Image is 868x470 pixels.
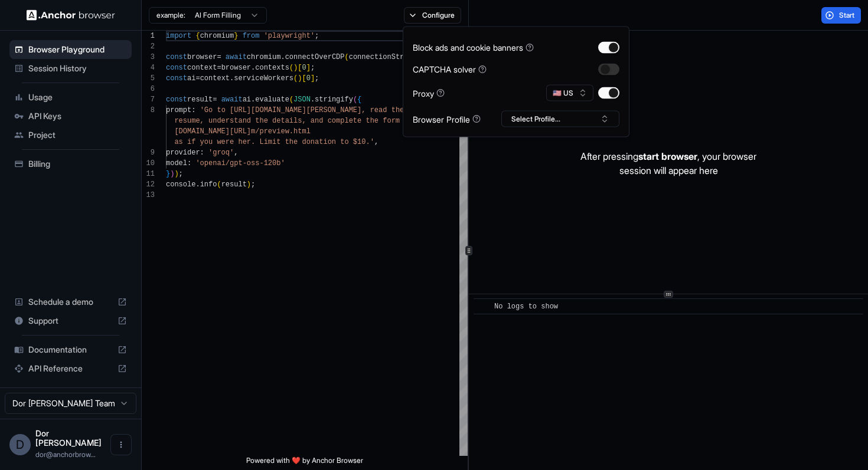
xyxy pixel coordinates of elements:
[298,74,302,83] span: )
[166,64,187,72] span: const
[221,180,247,189] span: result
[221,96,243,104] span: await
[200,149,204,157] span: :
[353,96,357,104] span: (
[293,96,311,104] span: JSON
[501,111,619,127] button: Select Profile...
[142,158,155,169] div: 10
[9,107,132,126] div: API Keys
[166,170,170,178] span: }
[166,180,195,189] span: console
[213,96,217,104] span: =
[251,64,255,72] span: .
[200,180,217,189] span: info
[234,74,293,83] span: serviceWorkers
[142,94,155,105] div: 7
[9,359,132,378] div: API Reference
[28,296,113,308] span: Schedule a demo
[280,53,285,61] span: .
[349,53,417,61] span: connectionString
[247,180,251,189] span: )
[9,126,132,144] div: Project
[142,190,155,201] div: 13
[187,53,217,61] span: browser
[315,96,353,104] span: stringify
[142,63,155,73] div: 4
[166,53,187,61] span: const
[195,32,200,40] span: {
[166,32,191,40] span: import
[179,170,183,178] span: ;
[580,149,756,178] p: After pressing , your browser session will appear here
[306,74,311,83] span: 0
[289,64,293,72] span: (
[821,7,861,24] button: Start
[28,44,127,55] span: Browser Playground
[234,149,238,157] span: ,
[9,59,132,78] div: Session History
[9,311,132,330] div: Support
[9,340,132,359] div: Documentation
[9,155,132,173] div: Billing
[156,11,185,20] span: example:
[546,85,593,101] button: 🇺🇸 US
[142,73,155,84] div: 5
[27,9,115,21] img: Anchor Logo
[243,32,260,40] span: from
[479,301,485,313] span: ​
[28,158,127,170] span: Billing
[28,315,113,327] span: Support
[28,344,113,356] span: Documentation
[142,147,155,158] div: 9
[217,53,221,61] span: =
[9,434,31,455] div: D
[289,96,293,104] span: (
[413,41,534,54] div: Block ads and cookie banners
[374,138,378,146] span: ,
[174,127,251,136] span: [DOMAIN_NAME][URL]
[28,363,113,374] span: API Reference
[315,74,319,83] span: ;
[413,87,445,99] div: Proxy
[110,434,132,455] button: Open menu
[35,450,96,459] span: dor@anchorbrowser.io
[200,32,234,40] span: chromium
[404,7,461,24] button: Configure
[174,117,387,125] span: resume, understand the details, and complete the f
[142,105,155,116] div: 8
[413,63,487,75] div: CAPTCHA solver
[142,84,155,94] div: 6
[413,113,481,125] div: Browser Profile
[200,106,378,114] span: 'Go to [URL][DOMAIN_NAME][PERSON_NAME], re
[191,106,195,114] span: :
[247,53,281,61] span: chromium
[166,106,191,114] span: prompt
[195,159,285,167] span: 'openai/gpt-oss-120b'
[187,96,213,104] span: result
[142,31,155,41] div: 1
[638,150,697,162] span: start browser
[187,74,195,83] span: ai
[195,74,200,83] span: =
[187,159,191,167] span: :
[9,40,132,59] div: Browser Playground
[9,292,132,311] div: Schedule a demo
[311,96,315,104] span: .
[166,74,187,83] span: const
[251,96,255,104] span: .
[357,96,361,104] span: {
[345,53,349,61] span: (
[839,11,856,20] span: Start
[251,127,311,136] span: m/preview.html
[226,53,247,61] span: await
[255,96,289,104] span: evaluate
[246,456,363,470] span: Powered with ❤️ by Anchor Browser
[264,32,315,40] span: 'playwright'
[311,64,315,72] span: ;
[217,64,221,72] span: =
[230,74,234,83] span: .
[174,138,374,146] span: as if you were her. Limit the donation to $10.'
[285,53,345,61] span: connectOverCDP
[187,64,217,72] span: context
[142,169,155,179] div: 11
